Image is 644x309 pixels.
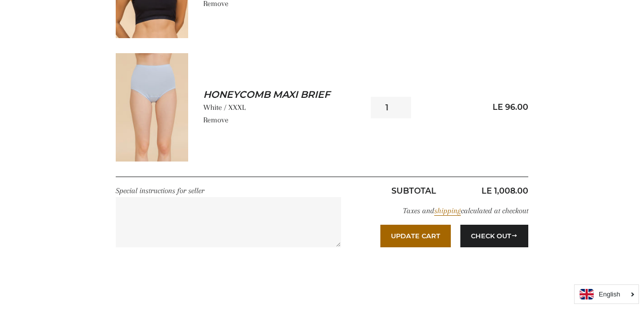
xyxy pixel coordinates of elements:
[203,88,347,102] a: Honeycomb Maxi Brief
[356,185,471,197] p: Subtotal
[116,186,204,195] label: Special instructions for seller
[380,225,451,247] button: Update Cart
[460,225,528,247] button: Check Out
[599,291,620,297] i: English
[434,206,461,216] a: shipping
[116,53,188,162] img: Honeycomb Maxi Brief - White / XXXL
[493,102,528,112] span: LE 96.00
[203,115,228,124] a: Remove
[203,101,363,114] p: White / XXXL
[580,289,633,299] a: English
[403,206,528,216] em: Taxes and calculated at checkout
[471,185,528,197] p: LE 1,008.00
